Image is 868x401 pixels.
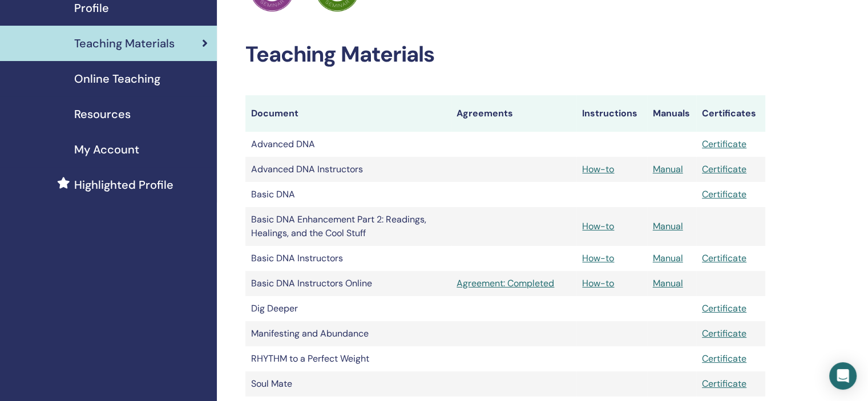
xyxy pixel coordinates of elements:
span: Resources [74,106,131,123]
a: Certificate [702,378,746,390]
span: Highlighted Profile [74,176,173,193]
th: Manuals [647,95,696,132]
a: Manual [653,163,683,175]
td: Dig Deeper [245,296,451,321]
a: Certificate [702,188,746,200]
a: How-to [582,277,614,289]
a: How-to [582,163,614,175]
th: Certificates [696,95,765,132]
td: Advanced DNA Instructors [245,157,451,182]
td: Soul Mate [245,371,451,396]
td: Basic DNA Enhancement Part 2: Readings, Healings, and the Cool Stuff [245,207,451,246]
span: My Account [74,141,139,158]
a: How-to [582,220,614,232]
th: Document [245,95,451,132]
td: Manifesting and Abundance [245,321,451,346]
td: RHYTHM to a Perfect Weight [245,346,451,371]
a: Certificate [702,252,746,264]
span: Teaching Materials [74,35,175,52]
th: Agreements [451,95,576,132]
td: Basic DNA Instructors [245,246,451,271]
a: Certificate [702,138,746,150]
span: Online Teaching [74,70,160,87]
a: Certificate [702,327,746,339]
a: Certificate [702,302,746,314]
a: Manual [653,220,683,232]
a: How-to [582,252,614,264]
td: Basic DNA [245,182,451,207]
a: Agreement: Completed [457,277,571,290]
div: Open Intercom Messenger [829,362,857,390]
td: Advanced DNA [245,132,451,157]
a: Certificate [702,163,746,175]
a: Certificate [702,353,746,364]
a: Manual [653,252,683,264]
h2: Teaching Materials [245,42,765,68]
a: Manual [653,277,683,289]
td: Basic DNA Instructors Online [245,271,451,296]
th: Instructions [576,95,647,132]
